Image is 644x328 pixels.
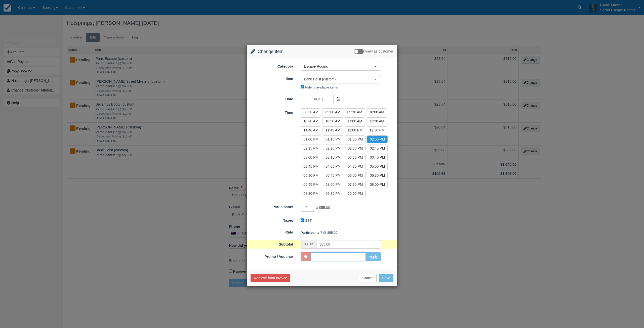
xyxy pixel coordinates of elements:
[251,274,290,282] button: Remove from Invoice
[304,77,374,82] span: Bank Heist (custom)
[367,108,387,116] label: 10:00 AM
[345,126,365,134] label: 12:00 PM
[301,62,381,71] button: Escape Rooms
[304,243,313,246] small: $ AUD
[366,252,381,261] button: Apply
[345,108,365,116] label: 09:30 AM
[323,163,343,170] label: 04:00 PM
[247,252,297,259] label: Promo / Voucher
[301,190,321,197] label: 08:30 PM
[247,228,297,235] label: Rate
[367,163,388,170] label: 05:00 PM
[301,163,321,170] label: 03:45 PM
[247,203,297,210] label: Participants
[247,74,297,81] label: Item
[247,240,297,247] label: Subtotal
[323,154,343,161] label: 03:15 PM
[301,172,321,179] label: 05:30 PM
[345,135,366,143] label: 01:30 PM
[367,126,387,134] label: 12:30 PM
[323,126,343,134] label: 11:45 AM
[301,154,321,161] label: 03:00 PM
[301,135,321,143] label: 01:00 PM
[305,85,338,89] label: Hide unavailable items
[367,154,388,161] label: 03:40 PM
[323,117,343,125] label: 10:30 AM
[345,163,366,170] label: 04:30 PM
[379,274,393,282] button: Save
[301,145,321,152] label: 02:15 PM
[301,181,321,188] label: 06:45 PM
[323,135,343,143] label: 01:15 PM
[345,181,366,188] label: 07:30 PM
[323,108,343,116] label: 09:00 AM
[301,231,320,235] strong: Participants
[305,219,312,222] label: GST
[367,117,387,125] label: 11:30 AM
[247,108,297,115] label: Time
[323,172,343,179] label: 05:45 PM
[323,145,343,152] label: 02:20 PM
[345,117,365,125] label: 11:00 AM
[301,117,321,125] label: 10:20 AM
[258,49,284,54] span: Change Item
[359,274,377,282] button: Cancel
[367,145,388,152] label: 02:45 PM
[367,181,388,188] label: 08:00 PM
[301,203,315,212] input: Participants
[323,190,343,197] label: 09:30 PM
[301,126,321,134] label: 11:40 AM
[247,216,297,223] label: Taxes
[247,95,297,102] label: Date
[345,172,366,179] label: 06:00 PM
[367,172,388,179] label: 06:30 PM
[345,190,366,197] label: 10:00 PM
[301,108,321,116] label: 08:30 AM
[316,206,330,210] span: x $55.00
[247,62,297,69] label: Category
[323,181,343,188] label: 07:00 PM
[345,145,366,152] label: 02:30 PM
[297,228,397,237] div: 7 @ $55.00
[301,75,381,83] button: Bank Heist (custom)
[367,135,388,143] label: 02:00 PM
[365,50,393,54] span: View as customer
[345,154,366,161] label: 03:30 PM
[304,64,374,69] span: Escape Rooms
